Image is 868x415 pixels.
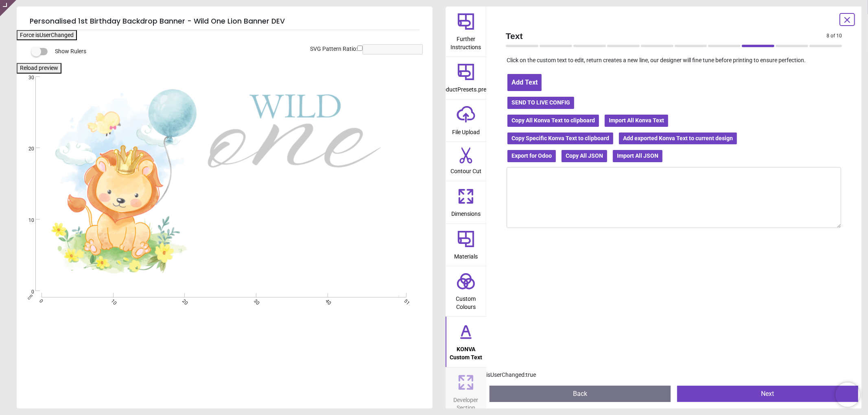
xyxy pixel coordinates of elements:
button: Copy All JSON [561,149,608,163]
button: Import All JSON [612,149,663,163]
button: Materials [446,224,486,266]
span: Contour Cut [450,163,481,176]
span: Developer Section [446,392,485,412]
span: File Upload [452,124,480,137]
span: 20 [19,146,34,152]
span: 51 [402,298,408,303]
p: Click on the custom text to edit, return creates a new line, our designer will fine tune before p... [499,56,848,65]
label: SVG Pattern Ratio: [310,45,357,53]
button: File Upload [446,100,486,142]
button: Reload preview [17,63,61,74]
span: 30 [252,298,258,303]
button: Back [490,386,671,402]
span: 8 of 10 [826,33,842,39]
button: Contour Cut [446,142,486,181]
button: Copy Specific Konva Text to clipboard [507,132,614,146]
button: Dimensions [446,181,486,224]
span: 40 [324,298,329,303]
button: Force isUserChanged [17,30,77,41]
span: Further Instructions [446,31,485,51]
button: Copy All Konva Text to clipboard [507,114,600,128]
button: Import All Konva Text [604,114,669,128]
span: 0 [19,289,34,295]
button: Add Text [507,73,542,92]
button: Further Instructions [446,7,486,56]
span: 10 [19,217,34,224]
span: 10 [109,298,115,303]
span: Text [506,30,826,42]
button: KONVA Custom Text [446,317,486,367]
span: 30 [19,74,34,81]
span: cm [26,293,34,300]
button: Export for Odoo [507,149,557,163]
span: Materials [454,249,478,261]
span: productPresets.preset [438,82,494,94]
span: KONVA Custom Text [446,341,485,361]
div: Show Rulers [36,47,433,56]
h5: Personalised 1st Birthday Backdrop Banner - Wild One Lion Banner DEV [30,13,420,30]
span: Dimensions [451,206,481,218]
span: 20 [181,298,186,303]
button: SEND TO LIVE CONFIG [507,96,575,110]
span: Custom Colours [446,291,485,311]
button: Custom Colours [446,266,486,316]
iframe: Brevo live chat [835,382,860,407]
span: 0 [38,298,43,303]
div: isUserChanged: true [486,371,861,379]
button: Next [677,386,858,402]
button: Add exported Konva Text to current design [618,132,738,146]
button: productPresets.preset [446,57,486,99]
